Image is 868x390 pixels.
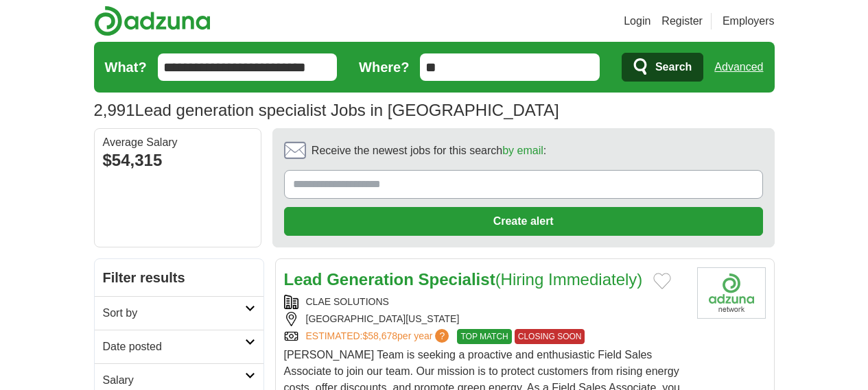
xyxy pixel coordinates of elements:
div: Average Salary [103,137,253,148]
a: Sort by [95,296,263,330]
button: Add to favorite jobs [653,273,671,289]
img: Adzuna logo [94,5,211,36]
a: Date posted [95,330,263,363]
a: Login [624,13,650,29]
span: CLOSING SOON [515,329,585,344]
span: 2,991 [94,98,135,123]
div: $54,315 [103,148,253,173]
a: by email [502,145,543,156]
h2: Sort by [103,305,245,321]
strong: Specialist [419,270,495,289]
a: Lead Generation Specialist(Hiring Immediately) [284,270,643,289]
span: TOP MATCH [457,329,511,344]
h2: Salary [103,372,245,389]
a: Employers [723,13,775,29]
a: Advanced [714,53,763,81]
label: Where? [359,57,409,77]
h2: Date posted [103,339,245,355]
div: [GEOGRAPHIC_DATA][US_STATE] [284,312,686,326]
strong: Generation [327,270,414,289]
label: What? [105,57,147,77]
button: Create alert [284,207,763,236]
button: Search [622,53,703,82]
strong: Lead [284,270,322,289]
span: $58,678 [362,330,397,341]
a: ESTIMATED:$58,678per year? [306,329,452,344]
h2: Filter results [95,259,263,296]
img: Company logo [697,267,766,319]
a: Register [661,13,703,29]
span: Receive the newest jobs for this search : [312,143,546,159]
div: CLAE SOLUTIONS [284,295,686,309]
span: Search [655,53,692,81]
h1: Lead generation specialist Jobs in [GEOGRAPHIC_DATA] [94,101,559,119]
span: ? [435,329,449,343]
